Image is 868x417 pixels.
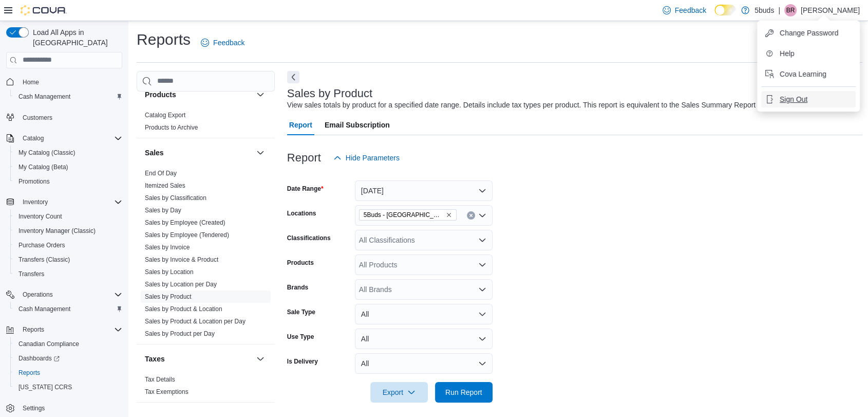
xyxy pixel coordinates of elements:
[478,261,486,269] button: Open list of options
[780,69,826,79] span: Cova Learning
[14,210,66,223] a: Inventory Count
[355,353,493,374] button: All
[2,110,126,125] button: Customers
[23,198,48,206] span: Inventory
[213,38,244,48] span: Feedback
[14,90,74,103] a: Cash Management
[18,112,56,124] a: Customers
[359,209,457,221] span: 5Buds - Weyburn
[287,308,315,316] label: Sale Type
[10,160,126,174] button: My Catalog (Beta)
[18,76,122,88] span: Home
[10,174,126,189] button: Promotions
[145,169,177,177] span: End Of Day
[754,4,774,16] p: 5buds
[287,185,324,193] label: Date Range
[478,285,486,294] button: Open list of options
[145,170,177,177] a: End Of Day
[145,124,198,131] a: Products to Archive
[18,340,79,348] span: Canadian Compliance
[445,387,482,397] span: Run Report
[287,333,314,341] label: Use Type
[18,323,122,336] span: Reports
[355,329,493,349] button: All
[761,66,856,82] button: Cova Learning
[145,256,218,264] span: Sales by Invoice & Product
[14,338,122,350] span: Canadian Compliance
[18,323,48,336] button: Reports
[14,367,122,379] span: Reports
[145,182,185,190] span: Itemized Sales
[145,293,192,300] a: Sales by Product
[18,93,70,101] span: Cash Management
[145,231,229,239] a: Sales by Employee (Tendered)
[14,239,122,251] span: Purchase Orders
[18,163,68,171] span: My Catalog (Beta)
[14,210,122,223] span: Inventory Count
[145,219,225,227] span: Sales by Employee (Created)
[197,32,249,53] a: Feedback
[14,225,122,237] span: Inventory Manager (Classic)
[714,15,715,16] span: Dark Mode
[254,147,267,159] button: Sales
[780,28,838,38] span: Change Password
[145,148,164,158] h3: Sales
[145,388,188,396] span: Tax Exemptions
[145,207,181,214] a: Sales by Day
[2,287,126,302] button: Operations
[145,89,176,100] h3: Products
[10,252,126,267] button: Transfers (Classic)
[137,109,275,138] div: Products
[287,234,331,242] label: Classifications
[18,132,122,144] span: Catalog
[467,211,475,220] button: Clear input
[14,303,122,315] span: Cash Management
[14,253,122,266] span: Transfers (Classic)
[145,388,188,395] a: Tax Exemptions
[287,100,837,111] div: View sales totals by product for a specified date range. Details include tax types per product. T...
[14,381,76,393] a: [US_STATE] CCRS
[23,325,44,334] span: Reports
[10,337,126,351] button: Canadian Compliance
[435,382,493,403] button: Run Report
[18,227,96,235] span: Inventory Manager (Classic)
[254,88,267,101] button: Products
[145,268,194,276] span: Sales by Location
[145,148,252,158] button: Sales
[145,354,165,364] h3: Taxes
[10,366,126,380] button: Reports
[145,194,206,202] span: Sales by Classification
[137,29,191,50] h1: Reports
[675,5,706,15] span: Feedback
[145,375,175,384] span: Tax Details
[145,231,229,239] span: Sales by Employee (Tendered)
[478,236,486,244] button: Open list of options
[287,209,316,217] label: Locations
[145,206,181,214] span: Sales by Day
[355,180,493,201] button: [DATE]
[18,132,48,144] button: Catalog
[18,177,50,186] span: Promotions
[23,78,39,86] span: Home
[14,175,122,188] span: Promotions
[18,402,49,414] a: Settings
[355,304,493,324] button: All
[145,112,185,119] a: Catalog Export
[145,123,198,132] span: Products to Archive
[10,146,126,160] button: My Catalog (Classic)
[2,401,126,415] button: Settings
[14,161,72,173] a: My Catalog (Beta)
[23,291,53,299] span: Operations
[145,219,225,226] a: Sales by Employee (Created)
[10,209,126,224] button: Inventory Count
[145,305,222,313] a: Sales by Product & Location
[325,115,390,135] span: Email Subscription
[2,322,126,337] button: Reports
[287,283,308,292] label: Brands
[18,196,52,208] button: Inventory
[145,330,215,337] a: Sales by Product per Day
[329,148,404,168] button: Hide Parameters
[18,402,122,414] span: Settings
[780,48,795,59] span: Help
[145,280,217,288] span: Sales by Location per Day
